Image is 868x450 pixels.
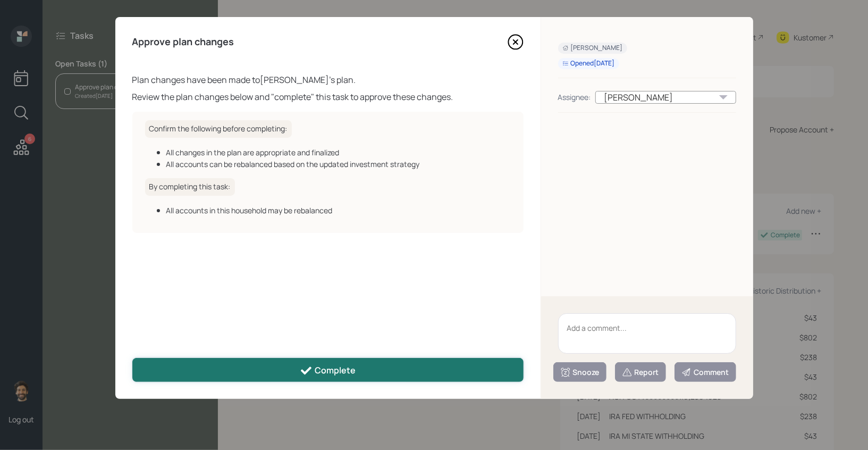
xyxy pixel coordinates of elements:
div: All accounts can be rebalanced based on the updated investment strategy [166,159,511,170]
div: Complete [300,364,356,377]
div: [PERSON_NAME] [562,44,623,53]
div: Report [622,367,659,378]
button: Report [615,362,666,382]
div: Snooze [560,367,600,378]
h4: Approve plan changes [132,36,234,48]
div: Opened [DATE] [562,59,615,68]
button: Snooze [553,362,606,382]
button: Complete [132,358,524,382]
h6: By completing this task: [145,178,235,196]
div: Comment [681,367,729,378]
div: Assignee: [558,91,591,103]
div: All accounts in this household may be rebalanced [166,205,511,216]
div: Plan changes have been made to [PERSON_NAME] 's plan. [132,73,524,86]
button: Comment [675,362,736,382]
div: All changes in the plan are appropriate and finalized [166,147,511,158]
h6: Confirm the following before completing: [145,120,292,138]
div: [PERSON_NAME] [595,91,736,104]
div: Review the plan changes below and "complete" this task to approve these changes. [132,90,524,103]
